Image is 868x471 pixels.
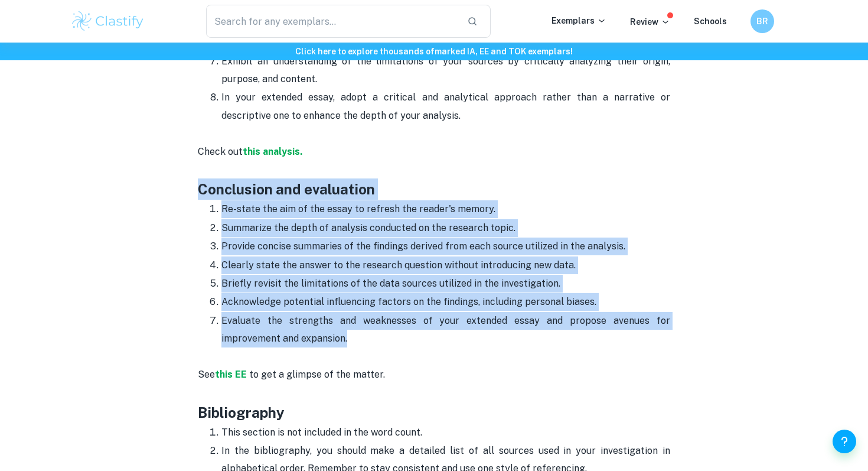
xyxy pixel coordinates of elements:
p: Evaluate the strengths and weaknesses of your extended essay and propose avenues for improvement ... [221,312,670,348]
p: In your extended essay, adopt a critical and analytical approach rather than a narrative or descr... [221,89,670,125]
input: Search for any exemplars... [206,5,458,38]
p: Briefly revisit the limitations of the data sources utilized in the investigation. [221,275,670,293]
p: Acknowledge potential influencing factors on the findings, including personal biases. [221,293,670,311]
p: Review [630,15,670,28]
a: Schools [694,17,727,26]
a: this analysis. [243,146,302,157]
p: Provide concise summaries of the findings derived from each source utilized in the analysis. [221,238,670,255]
h6: Click here to explore thousands of marked IA, EE and TOK exemplars ! [2,45,866,58]
button: Help and Feedback [833,430,856,453]
p: Summarize the depth of analysis conducted on the research topic. [221,219,670,237]
button: BR [750,9,774,33]
p: Exhibit an understanding of the limitations of your sources by critically analyzing their origin,... [221,53,670,89]
strong: Bibliography [198,404,285,421]
p: Exemplars [552,14,606,27]
p: Clearly state the answer to the research question without introducing new data. [221,256,670,274]
h6: BR [756,15,769,28]
p: This section is not included in the word count. [221,424,670,441]
p: Check out [198,143,670,161]
p: See to get a glimpse of the matter. [198,347,670,384]
h3: Conclusion and evaluation [198,178,670,200]
p: Re-state the aim of the essay to refresh the reader's memory. [221,200,670,218]
img: Clastify logo [70,9,145,33]
a: this EE [215,369,247,380]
